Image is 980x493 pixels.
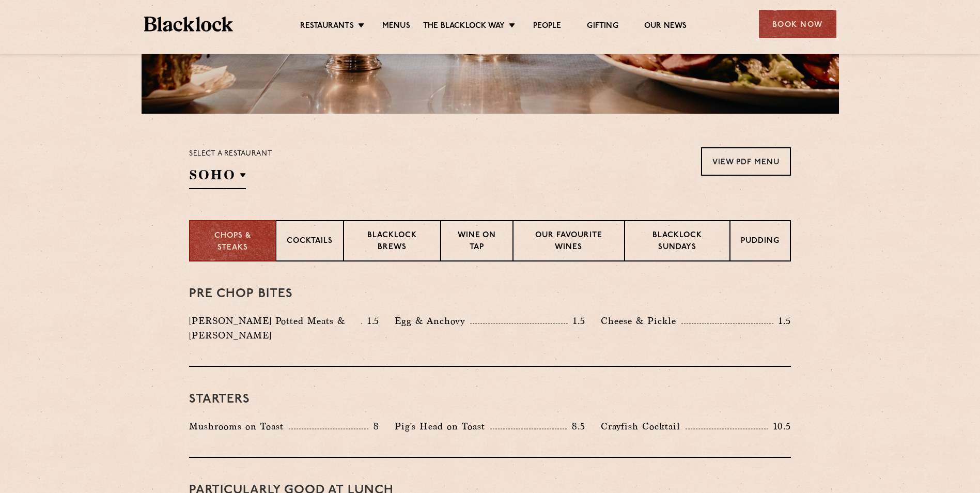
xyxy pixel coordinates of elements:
[773,314,791,328] p: 1.5
[300,21,354,33] a: Restaurants
[395,419,490,434] p: Pig's Head on Toast
[382,21,410,33] a: Menus
[395,314,470,328] p: Egg & Anchovy
[587,21,618,33] a: Gifting
[768,420,791,433] p: 10.5
[189,287,791,301] h3: Pre Chop Bites
[189,419,289,434] p: Mushrooms on Toast
[368,420,379,433] p: 8
[287,236,333,249] p: Cocktails
[189,393,791,406] h3: Starters
[644,21,687,33] a: Our News
[524,230,613,254] p: Our favourite wines
[423,21,505,33] a: The Blacklock Way
[568,314,585,328] p: 1.5
[533,21,561,33] a: People
[354,230,430,254] p: Blacklock Brews
[189,147,272,161] p: Select a restaurant
[601,314,681,328] p: Cheese & Pickle
[567,420,585,433] p: 8.5
[362,314,380,328] p: 1.5
[144,17,234,32] img: BL_Textured_Logo-footer-cropped.svg
[452,230,502,254] p: Wine on Tap
[189,166,246,189] h2: SOHO
[601,419,686,434] p: Crayfish Cocktail
[741,236,780,249] p: Pudding
[759,10,836,38] div: Book Now
[189,314,361,343] p: [PERSON_NAME] Potted Meats & [PERSON_NAME]
[200,230,265,254] p: Chops & Steaks
[701,147,791,176] a: View PDF Menu
[635,230,719,254] p: Blacklock Sundays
